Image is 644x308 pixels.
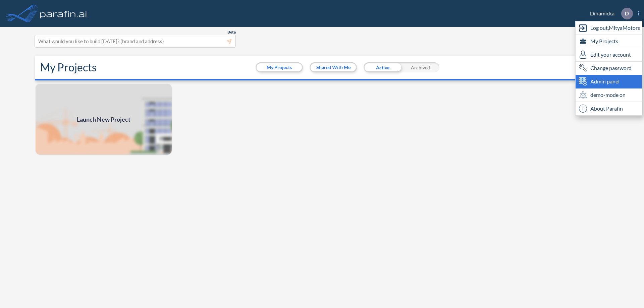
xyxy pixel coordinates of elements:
span: About Parafin [590,105,623,113]
div: Log out [576,21,642,35]
span: Log out, MityaMotors [590,24,640,32]
p: D [625,10,629,16]
button: My Projects [257,63,302,71]
span: My Projects [590,37,618,45]
div: Admin panel [576,75,642,88]
div: Edit user [576,48,642,62]
span: Beta [227,29,236,35]
div: demo-mode on [576,88,642,102]
a: Launch New Project [35,83,172,156]
span: i [579,105,587,113]
span: Edit your account [590,51,631,59]
div: Dinamicka [580,8,639,19]
div: Archived [401,62,439,72]
span: Admin panel [590,77,620,85]
div: Change password [576,62,642,75]
div: About Parafin [576,102,642,115]
img: add [35,83,172,156]
div: Active [364,62,401,72]
span: Launch New Project [77,115,130,124]
div: My Projects [576,35,642,48]
button: Shared With Me [311,63,356,71]
img: logo [39,7,88,20]
span: Change password [590,64,632,72]
h2: My Projects [40,61,97,74]
span: demo-mode on [590,91,626,99]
